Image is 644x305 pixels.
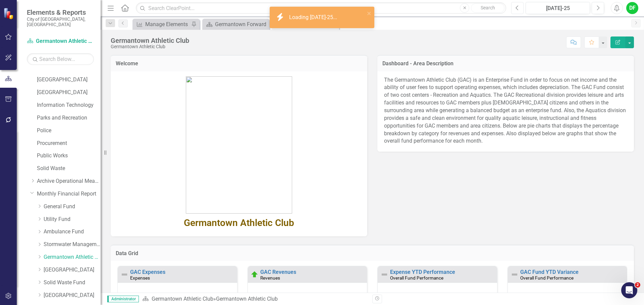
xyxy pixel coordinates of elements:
[511,271,519,279] img: Not Defined
[367,9,372,17] button: close
[37,140,101,147] a: Procurement
[520,275,574,281] small: Overall Fund Performance
[380,271,388,279] img: Not Defined
[27,8,94,16] span: Elements & Reports
[204,20,268,28] a: Germantown Forward
[111,37,189,44] div: Germantown Athletic Club
[37,152,101,160] a: Public Works
[44,266,101,274] a: [GEOGRAPHIC_DATA]
[251,271,259,279] img: On Target
[390,275,443,281] small: Overall Fund Performance
[390,269,455,275] a: Expense YTD Performance
[142,295,367,303] div: »
[528,4,588,12] div: [DATE]-25
[520,269,579,275] a: GAC Fund YTD Variance
[27,16,94,27] small: City of [GEOGRAPHIC_DATA], [GEOGRAPHIC_DATA]
[37,89,101,96] a: [GEOGRAPHIC_DATA]
[44,228,101,236] a: Ambulance Fund
[145,20,190,28] div: Manage Elements
[37,190,101,198] a: Monthly Financial Report
[44,279,101,287] a: Solid Waste Fund
[130,269,165,275] a: GAC Expenses
[621,282,637,298] iframe: Intercom live chat
[37,76,101,84] a: [GEOGRAPHIC_DATA]
[471,3,504,13] button: Search
[134,20,190,28] a: Manage Elements
[44,203,101,211] a: General Fund
[116,250,629,256] h3: Data Grid
[416,292,456,298] text: YTD Performance
[107,296,139,302] span: Administrator
[136,2,506,14] input: Search ClearPoint...
[37,127,101,135] a: Police
[289,14,339,21] div: Loading [DATE]-25...
[152,296,213,302] a: Germantown Athletic Club
[215,20,268,28] div: Germantown Forward
[260,269,296,275] a: GAC Revenues
[260,275,280,281] small: Revenues
[130,275,150,281] small: Expenses
[626,2,638,14] button: DF
[526,2,590,14] button: [DATE]-25
[384,76,627,145] p: The Germantown Athletic Club (GAC) is an Enterprise Fund in order to focus on net income and the ...
[37,165,101,172] a: Solid Waste
[37,114,101,122] a: Parks and Recreation
[37,101,101,109] a: Information Technology
[44,216,101,223] a: Utility Fund
[37,177,101,185] a: Archive Operational Measures
[111,44,189,49] div: Germantown Athletic Club
[116,61,362,67] h3: Welcome
[44,241,101,248] a: Stormwater Management Fund
[27,37,94,45] a: Germantown Athletic Club
[44,292,101,299] a: [GEOGRAPHIC_DATA]
[216,296,278,302] div: Germantown Athletic Club
[184,217,294,228] span: Germantown Athletic Club
[481,5,495,10] span: Search
[635,282,640,288] span: 2
[186,76,292,214] img: MONTHLY%20FINANCIAL%20REPORTS%20IMAGE%20FY19%20v9.jpg
[382,61,629,67] h3: Dashboard - Area Description
[27,53,94,65] input: Search Below...
[44,253,101,261] a: Germantown Athletic Club
[3,8,15,19] img: ClearPoint Strategy
[120,271,128,279] img: Not Defined
[551,292,581,298] text: YTD Variance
